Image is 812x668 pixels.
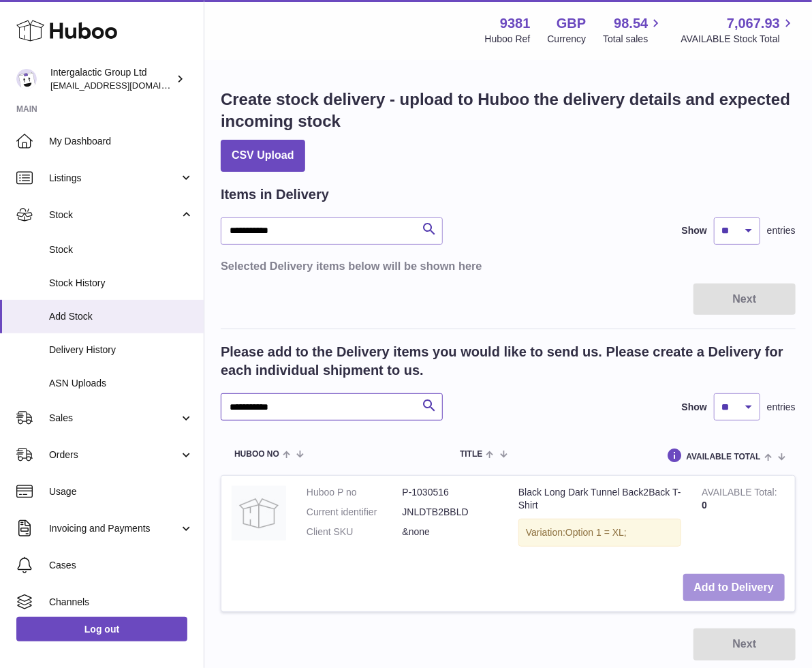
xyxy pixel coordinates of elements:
span: Orders [49,449,179,461]
span: AVAILABLE Stock Total [681,33,796,46]
td: 0 [691,476,795,564]
div: Variation: [518,519,681,547]
strong: 9381 [500,14,531,33]
dt: Current identifier [307,506,403,519]
span: Total sales [603,33,663,46]
span: Invoicing and Payments [49,522,179,535]
span: entries [767,224,796,237]
div: Currency [548,33,587,46]
span: Listings [49,172,179,185]
span: ASN Uploads [49,377,193,390]
a: 98.54 Total sales [603,14,663,46]
span: Sales [49,412,179,425]
span: My Dashboard [49,135,193,148]
dt: Client SKU [307,526,403,538]
h2: Please add to the Delivery items you would like to send us. Please create a Delivery for each ind... [221,343,796,380]
span: Channels [49,596,193,609]
span: 98.54 [614,14,648,33]
span: Add Stock [49,310,193,323]
span: Stock [49,243,193,256]
img: info@junglistnetwork.com [16,69,37,89]
a: Log out [16,617,187,641]
strong: AVAILABLE Total [702,487,777,501]
span: entries [767,401,796,414]
span: Cases [49,559,193,572]
dt: Huboo P no [307,486,403,499]
h2: Items in Delivery [221,185,329,204]
button: Add to Delivery [683,574,785,602]
div: Intergalactic Group Ltd [50,66,173,92]
span: Delivery History [49,344,193,356]
td: Black Long Dark Tunnel Back2Back T-Shirt [508,476,691,564]
span: Stock [49,209,179,222]
span: [EMAIL_ADDRESS][DOMAIN_NAME] [50,80,200,91]
strong: GBP [557,14,586,33]
span: AVAILABLE Total [687,453,761,461]
dd: P-1030516 [403,486,499,499]
span: 7,067.93 [727,14,780,33]
span: Option 1 = XL; [565,527,627,538]
img: Black Long Dark Tunnel Back2Back T-Shirt [232,486,286,541]
h1: Create stock delivery - upload to Huboo the delivery details and expected incoming stock [221,89,796,133]
dd: JNLDTB2BBLD [403,506,499,519]
span: Title [460,450,482,459]
span: Usage [49,485,193,498]
span: Stock History [49,277,193,290]
button: CSV Upload [221,140,305,172]
span: Huboo no [234,450,279,459]
label: Show [682,401,707,414]
label: Show [682,224,707,237]
dd: &none [403,526,499,538]
h3: Selected Delivery items below will be shown here [221,258,796,273]
a: 7,067.93 AVAILABLE Stock Total [681,14,796,46]
div: Huboo Ref [485,33,531,46]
